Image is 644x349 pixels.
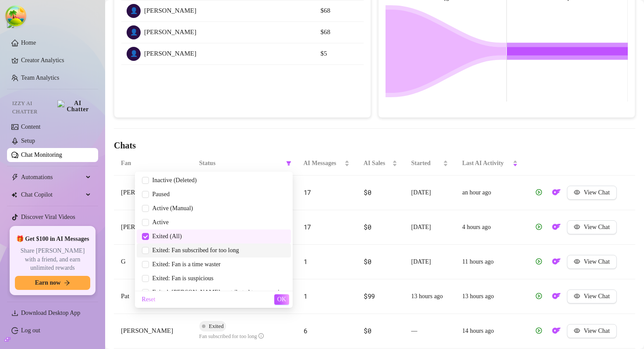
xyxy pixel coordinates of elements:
[149,275,214,282] span: Exited: Fan is suspicious
[149,205,193,212] span: Active (Manual)
[404,152,455,176] th: Started
[455,314,525,349] td: 14 hours ago
[549,261,563,267] a: OF
[404,314,455,349] td: —
[297,152,357,176] th: AI Messages
[455,279,525,314] td: 13 hours ago
[149,219,169,226] span: Active
[16,235,89,243] span: 🎁 Get $100 in AI Messages
[567,324,616,338] button: View Chat
[364,222,371,231] span: $0
[21,123,40,130] a: Content
[121,189,173,196] span: [PERSON_NAME]
[35,279,61,286] span: Earn now
[455,152,525,176] th: Last AI Activity
[304,222,311,231] span: 17
[304,292,308,300] span: 1
[404,176,455,210] td: [DATE]
[11,310,18,317] span: download
[121,258,126,265] span: G
[364,257,371,266] span: $0
[209,323,224,329] span: Exited
[304,326,308,335] span: 6
[149,261,221,268] span: Exited: Fan is a time waster
[567,289,616,303] button: View Chat
[286,161,291,166] span: filter
[149,191,170,197] span: Paused
[549,330,563,336] a: OF
[144,6,196,16] span: [PERSON_NAME]
[584,258,609,265] span: View Chat
[199,333,264,339] span: Fan subscribed for too long
[142,296,156,303] span: Reset
[574,258,580,264] span: eye
[199,159,283,168] span: Status
[536,328,542,334] span: play-circle
[320,6,358,16] article: $68
[549,220,563,234] button: OF
[549,324,563,338] button: OF
[21,170,83,184] span: Automations
[574,189,580,195] span: eye
[304,159,343,168] span: AI Messages
[364,326,371,335] span: $0
[462,159,511,168] span: Last AI Activity
[121,327,173,334] span: [PERSON_NAME]
[549,255,563,269] button: OF
[584,328,609,335] span: View Chat
[549,186,563,200] button: OF
[455,210,525,245] td: 4 hours ago
[455,245,525,279] td: 11 hours ago
[21,137,35,144] a: Setup
[552,257,561,266] img: OF
[357,152,404,176] th: AI Sales
[536,293,542,299] span: play-circle
[284,157,293,170] span: filter
[21,188,83,202] span: Chat Copilot
[404,245,455,279] td: [DATE]
[584,224,609,231] span: View Chat
[127,47,141,61] div: 👤
[404,279,455,314] td: 13 hours ago
[320,27,358,38] article: $68
[127,25,141,39] div: 👤
[574,224,580,230] span: eye
[584,189,609,196] span: View Chat
[549,289,563,303] button: OF
[304,188,311,197] span: 17
[144,27,196,38] span: [PERSON_NAME]
[127,4,141,18] div: 👤
[364,292,375,300] span: $99
[121,293,129,300] span: Pat
[21,310,80,316] span: Download Desktop App
[552,292,561,300] img: OF
[149,177,197,183] span: Inactive (Deleted)
[15,276,90,290] button: Earn nowarrow-right
[549,191,563,198] a: OF
[15,247,90,272] span: Share [PERSON_NAME] with a friend, and earn unlimited rewards
[574,328,580,334] span: eye
[411,159,441,168] span: Started
[21,214,75,220] a: Discover Viral Videos
[320,49,358,59] article: $5
[12,99,54,116] span: Izzy AI Chatter
[4,336,11,342] span: build
[567,220,616,234] button: View Chat
[274,294,289,305] button: OK
[567,186,616,200] button: View Chat
[277,296,286,303] span: OK
[21,39,36,46] a: Home
[364,159,390,168] span: AI Sales
[21,53,91,67] a: Creator Analytics
[536,189,542,195] span: play-circle
[121,223,173,230] span: [PERSON_NAME]
[455,176,525,210] td: an hour ago
[21,152,62,158] a: Chat Monitoring
[536,224,542,230] span: play-circle
[404,210,455,245] td: [DATE]
[584,293,609,300] span: View Chat
[364,188,371,197] span: $0
[149,247,239,254] span: Exited: Fan subscribed for too long
[574,293,580,299] span: eye
[149,233,182,240] span: Exited (All)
